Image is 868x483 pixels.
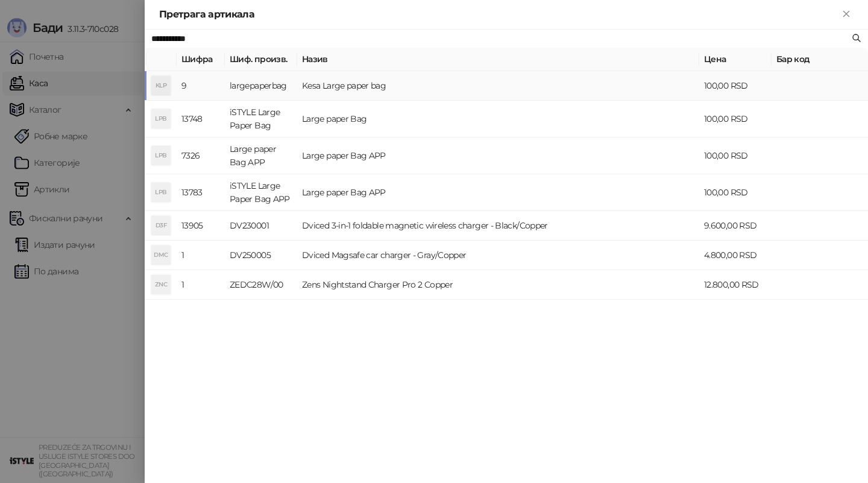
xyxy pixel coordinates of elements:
div: D3F [151,216,171,235]
td: Large paper Bag APP [297,137,699,174]
th: Бар код [772,48,868,71]
td: 1 [177,241,225,270]
div: Претрага артикала [159,7,839,22]
td: ZEDC28W/00 [225,270,297,300]
td: largepaperbag [225,71,297,101]
td: iSTYLE Large Paper Bag [225,101,297,137]
td: Dviced Magsafe car charger - Gray/Copper [297,241,699,270]
td: 9.600,00 RSD [699,211,772,241]
div: KLP [151,76,171,95]
td: Large paper Bag APP [297,174,699,211]
td: 4.800,00 RSD [699,241,772,270]
td: DV250005 [225,241,297,270]
td: Large paper Bag APP [225,137,297,174]
td: 100,00 RSD [699,71,772,101]
div: DMC [151,245,171,265]
td: 9 [177,71,225,101]
td: 12.800,00 RSD [699,270,772,300]
th: Назив [297,48,699,71]
td: 13783 [177,174,225,211]
th: Цена [699,48,772,71]
td: 100,00 RSD [699,137,772,174]
td: Zens Nightstand Charger Pro 2 Copper [297,270,699,300]
th: Шифра [177,48,225,71]
td: Kesa Large paper bag [297,71,699,101]
td: Large paper Bag [297,101,699,137]
td: Dviced 3-in-1 foldable magnetic wireless charger - Black/Copper [297,211,699,241]
td: iSTYLE Large Paper Bag APP [225,174,297,211]
th: Шиф. произв. [225,48,297,71]
td: 100,00 RSD [699,101,772,137]
div: LPB [151,183,171,202]
div: LPB [151,146,171,165]
td: 100,00 RSD [699,174,772,211]
button: Close [839,7,854,22]
div: LPB [151,109,171,128]
td: DV230001 [225,211,297,241]
td: 7326 [177,137,225,174]
td: 13748 [177,101,225,137]
div: ZNC [151,275,171,294]
td: 1 [177,270,225,300]
td: 13905 [177,211,225,241]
